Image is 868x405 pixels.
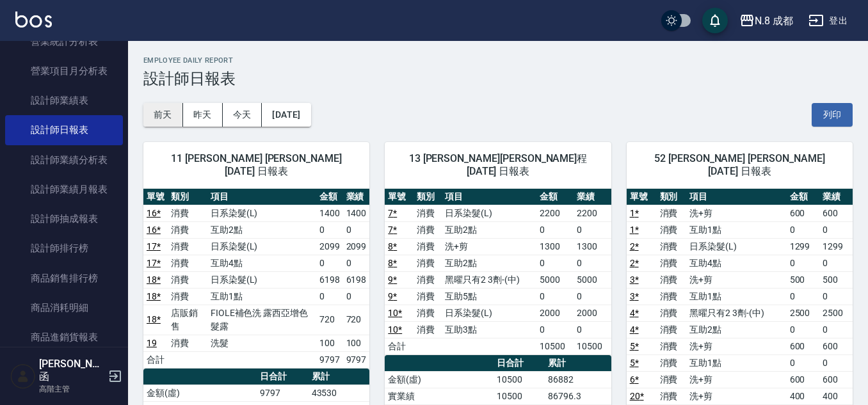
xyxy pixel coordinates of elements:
td: 日系染髮(L) [207,238,316,255]
button: 列印 [812,103,853,127]
a: 19 [147,338,157,348]
td: 1299 [819,238,853,255]
h5: [PERSON_NAME]函 [39,358,104,383]
td: 6198 [343,271,370,288]
td: 互助5點 [442,288,536,305]
th: 金額 [536,189,574,205]
td: 0 [787,221,820,238]
td: 日系染髮(L) [442,205,536,221]
td: 消費 [414,288,442,305]
td: 洗+剪 [442,238,536,255]
td: 互助1點 [686,354,786,371]
td: 消費 [657,238,687,255]
td: 日系染髮(L) [442,305,536,321]
button: [DATE] [262,103,310,127]
th: 單號 [143,189,168,205]
span: 52 [PERSON_NAME] [PERSON_NAME] [DATE] 日報表 [642,152,837,178]
td: 720 [343,305,370,335]
th: 項目 [686,189,786,205]
td: 消費 [414,255,442,271]
td: 黑曜只有2 3劑-(中) [686,305,786,321]
th: 金額 [316,189,343,205]
td: 互助2點 [442,255,536,271]
td: FIOLE補色洗 露西亞增色髮露 [207,305,316,335]
a: 設計師業績月報表 [5,175,123,204]
td: 0 [343,255,370,271]
td: 0 [819,354,853,371]
td: 洗+剪 [686,371,786,388]
td: 0 [787,288,820,305]
button: save [702,8,728,33]
td: 1299 [787,238,820,255]
td: 互助2點 [686,321,786,338]
button: 今天 [223,103,262,127]
th: 項目 [442,189,536,205]
td: 10500 [536,338,574,354]
td: 實業績 [385,388,494,404]
td: 1400 [343,205,370,221]
td: 消費 [657,354,687,371]
td: 消費 [657,305,687,321]
td: 500 [787,271,820,288]
td: 0 [787,255,820,271]
td: 消費 [657,321,687,338]
table: a dense table [143,189,369,369]
a: 設計師日報表 [5,115,123,145]
th: 單號 [627,189,657,205]
td: 消費 [414,238,442,255]
td: 消費 [414,271,442,288]
td: 0 [316,288,343,305]
td: 消費 [657,271,687,288]
td: 100 [343,335,370,351]
th: 業績 [343,189,370,205]
h2: Employee Daily Report [143,56,853,65]
td: 6198 [316,271,343,288]
h3: 設計師日報表 [143,70,853,88]
td: 0 [574,221,611,238]
p: 高階主管 [39,383,104,395]
td: 消費 [657,388,687,404]
td: 互助1點 [686,221,786,238]
img: Person [10,363,36,389]
td: 消費 [414,305,442,321]
td: 0 [536,221,574,238]
td: 洗+剪 [686,271,786,288]
td: 互助2點 [442,221,536,238]
td: 9797 [257,385,309,401]
td: 日系染髮(L) [207,205,316,221]
td: 86882 [545,371,611,388]
td: 0 [316,255,343,271]
td: 0 [819,255,853,271]
td: 5000 [574,271,611,288]
table: a dense table [385,189,611,355]
td: 0 [536,255,574,271]
td: 金額(虛) [143,385,257,401]
td: 2000 [574,305,611,321]
td: 2099 [343,238,370,255]
td: 9797 [343,351,370,368]
td: 消費 [414,205,442,221]
td: 0 [787,321,820,338]
th: 累計 [309,369,370,385]
td: 洗+剪 [686,388,786,404]
td: 消費 [657,221,687,238]
td: 日系染髮(L) [207,271,316,288]
td: 720 [316,305,343,335]
th: 單號 [385,189,413,205]
a: 設計師業績分析表 [5,145,123,175]
td: 0 [819,321,853,338]
td: 消費 [168,288,207,305]
td: 消費 [657,255,687,271]
td: 0 [574,255,611,271]
th: 業績 [819,189,853,205]
th: 日合計 [257,369,309,385]
td: 600 [819,205,853,221]
td: 日系染髮(L) [686,238,786,255]
td: 400 [819,388,853,404]
td: 0 [574,321,611,338]
td: 互助1點 [207,288,316,305]
td: 0 [316,221,343,238]
th: 累計 [545,355,611,372]
a: 營業項目月分析表 [5,56,123,86]
td: 600 [787,338,820,354]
